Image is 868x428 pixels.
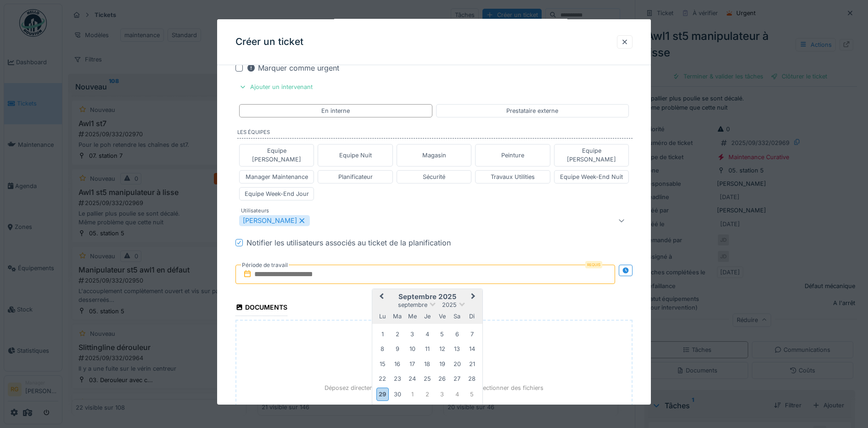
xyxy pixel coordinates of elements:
label: Utilisateurs [239,207,271,215]
div: Planificateur [338,172,373,181]
div: Marquer comme urgent [246,62,339,73]
div: Choose mercredi 24 septembre 2025 [406,372,419,385]
div: Choose vendredi 19 septembre 2025 [436,358,448,370]
div: Choose samedi 27 septembre 2025 [451,372,463,385]
div: samedi [451,310,463,322]
h3: Créer un ticket [235,36,303,48]
div: mardi [391,310,403,322]
div: Equipe Week-End Nuit [560,172,623,181]
div: Equipe [PERSON_NAME] [243,146,310,164]
div: Choose dimanche 28 septembre 2025 [466,372,478,385]
div: Choose mercredi 3 septembre 2025 [406,328,419,340]
div: Equipe Nuit [339,151,372,160]
button: Previous Month [373,290,388,305]
div: Choose vendredi 26 septembre 2025 [436,372,448,385]
h2: septembre 2025 [372,293,482,301]
label: Période de travail [241,260,289,270]
div: Choose mercredi 10 septembre 2025 [406,343,419,355]
div: Requis [585,261,602,268]
div: Choose vendredi 12 septembre 2025 [436,343,448,355]
div: Choose vendredi 5 septembre 2025 [436,328,448,340]
div: mercredi [406,310,419,322]
div: Month septembre, 2025 [375,327,479,402]
div: Choose lundi 8 septembre 2025 [376,343,389,355]
div: Choose jeudi 2 octobre 2025 [421,388,433,400]
div: Equipe [PERSON_NAME] [558,146,625,164]
div: Choose lundi 15 septembre 2025 [376,358,389,370]
div: Manager Maintenance [246,172,308,181]
div: Choose samedi 4 octobre 2025 [451,388,463,400]
div: Choose mardi 16 septembre 2025 [391,358,403,370]
div: Choose samedi 20 septembre 2025 [451,358,463,370]
div: lundi [376,310,389,322]
div: Choose mercredi 1 octobre 2025 [406,388,419,400]
div: Choose samedi 6 septembre 2025 [451,328,463,340]
div: Magasin [422,151,446,160]
span: septembre [398,301,427,308]
div: Choose dimanche 5 octobre 2025 [466,388,478,400]
div: Choose vendredi 3 octobre 2025 [436,388,448,400]
div: Documents [235,300,288,316]
div: Choose dimanche 14 septembre 2025 [466,343,478,355]
div: Choose mercredi 17 septembre 2025 [406,358,419,370]
div: Prestataire externe [506,106,558,115]
div: Choose mardi 30 septembre 2025 [391,388,403,400]
button: Next Month [467,290,482,305]
span: 2025 [442,301,457,308]
p: Déposez directement des fichiers ici, ou cliquez pour sélectionner des fichiers [325,384,543,392]
label: Les équipes [237,128,633,139]
div: Ajouter un intervenant [235,81,316,93]
div: Choose samedi 13 septembre 2025 [451,343,463,355]
div: Choose lundi 1 septembre 2025 [376,328,389,340]
div: Sécurité [423,172,445,181]
div: Choose dimanche 21 septembre 2025 [466,358,478,370]
div: Choose jeudi 25 septembre 2025 [421,372,433,385]
div: [PERSON_NAME] [239,215,310,226]
div: En interne [321,106,350,115]
div: Choose lundi 29 septembre 2025 [376,387,389,400]
div: Choose mardi 2 septembre 2025 [391,328,403,340]
div: Choose jeudi 4 septembre 2025 [421,328,433,340]
div: Choose jeudi 11 septembre 2025 [421,343,433,355]
div: dimanche [466,310,478,322]
div: Peinture [501,151,524,160]
div: Choose jeudi 18 septembre 2025 [421,358,433,370]
div: Choose mardi 9 septembre 2025 [391,343,403,355]
div: jeudi [421,310,433,322]
div: Equipe Week-End Jour [245,189,309,198]
div: Choose lundi 22 septembre 2025 [376,372,389,385]
div: Choose mardi 23 septembre 2025 [391,372,403,385]
div: Notifier les utilisateurs associés au ticket de la planification [246,237,451,248]
div: Choose dimanche 7 septembre 2025 [466,328,478,340]
div: Travaux Utilities [491,172,535,181]
div: vendredi [436,310,448,322]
